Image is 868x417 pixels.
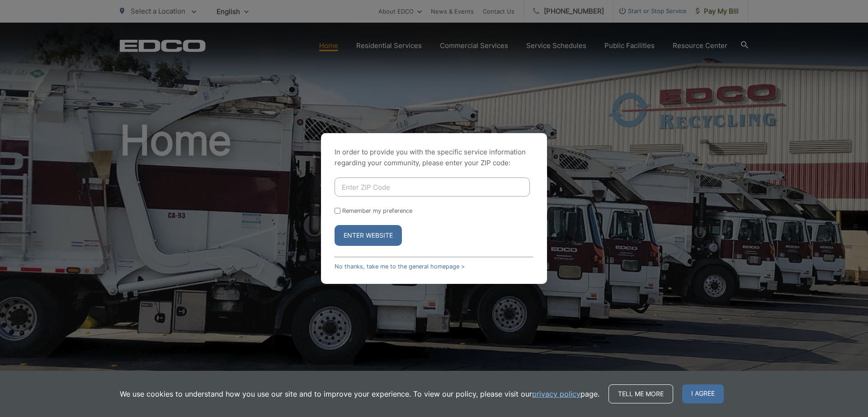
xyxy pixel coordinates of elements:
[682,384,724,403] span: I agree
[120,388,599,399] p: We use cookies to understand how you use our site and to improve your experience. To view our pol...
[335,225,402,246] button: Enter Website
[335,147,533,168] p: In order to provide you with the specific service information regarding your community, please en...
[609,384,673,403] a: Tell me more
[335,263,465,270] a: No thanks, take me to the general homepage >
[342,207,412,214] label: Remember my preference
[532,388,580,399] a: privacy policy
[335,177,530,197] input: Enter ZIP Code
